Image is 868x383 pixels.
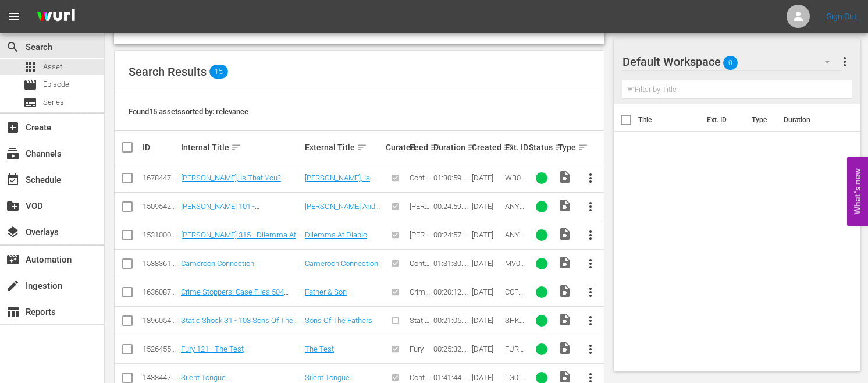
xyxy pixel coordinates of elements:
div: Created [472,140,501,154]
button: more_vert [577,250,604,278]
span: Fury [410,345,424,353]
button: more_vert [838,48,852,76]
span: more_vert [584,342,597,356]
span: Episode [43,79,69,90]
span: ANY101F [505,202,524,219]
span: Asset [23,60,37,74]
span: Video [558,227,572,241]
span: Video [558,198,572,212]
div: Status [529,140,554,154]
span: sort [554,142,565,153]
span: Video [558,170,572,184]
span: Found 15 assets sorted by: relevance [129,107,248,116]
a: [PERSON_NAME], Is That You? [181,173,281,182]
span: Search [6,40,20,54]
div: 189605416 [143,316,177,325]
div: 00:20:12.011 [433,288,468,296]
div: [DATE] [472,259,501,268]
span: Ingestion [6,279,20,293]
div: 00:24:57.727 [433,230,468,239]
span: Static Shock S1 [410,316,430,342]
a: Cameroon Connection [181,259,254,268]
a: Static Shock S1 - 108 Sons Of The Fathers [181,316,298,334]
div: 150954240 [143,202,177,211]
img: ans4CAIJ8jUAAAAAAAAAAAAAAAAAAAAAAAAgQb4GAAAAAAAAAAAAAAAAAAAAAAAAJMjXAAAAAAAAAAAAAAAAAAAAAAAAgAT5G... [28,3,84,30]
div: ID [143,143,177,152]
div: External Title [305,140,382,154]
a: [PERSON_NAME], Is That You? [305,173,375,191]
div: 00:24:59.832 [433,202,468,211]
div: 01:31:30.819 [433,259,468,268]
span: Schedule [6,173,20,187]
span: Video [558,313,572,327]
a: Silent Tongue [305,373,350,382]
span: Overlays [6,225,20,239]
a: Crime Stoppers: Case Files 504 Father & Son [181,288,289,305]
span: Series [43,97,64,108]
div: 01:30:59.054 [433,173,468,182]
a: Sons Of The Fathers [305,316,372,325]
a: Silent Tongue [181,373,226,382]
span: Automation [6,253,20,267]
span: more_vert [584,314,597,328]
span: ANY315F [505,230,524,248]
span: Crime Stoppers: Case Files [410,288,430,331]
div: 153836152 [143,259,177,268]
span: more_vert [584,257,597,271]
button: more_vert [577,335,604,363]
div: Default Workspace [622,45,841,78]
div: 01:41:44.865 [433,373,468,382]
span: Search Results [129,65,207,79]
div: 153100016 [143,230,177,239]
span: more_vert [584,228,597,242]
span: VOD [6,199,20,213]
span: sort [467,142,478,153]
div: Duration [433,140,468,154]
a: Father & Son [305,288,347,296]
span: CCF504F [505,288,523,305]
div: 143844725 [143,373,177,382]
span: SHK108F [505,316,524,334]
span: Content [410,259,429,276]
span: more_vert [584,200,597,214]
button: more_vert [577,307,604,335]
span: sort [430,142,440,153]
span: more_vert [584,171,597,185]
span: WB0336F [505,173,525,191]
span: Asset [43,61,62,73]
span: Channels [6,147,20,161]
span: menu [7,9,21,23]
span: Episode [23,78,37,92]
a: Dilemma At Diablo [305,230,367,239]
th: Title [638,104,700,136]
button: more_vert [577,164,604,192]
div: 00:21:05.030 [433,316,468,325]
div: 152645518 [143,345,177,353]
span: [PERSON_NAME] [410,202,429,228]
span: FUR121F [505,345,524,362]
button: more_vert [577,278,604,306]
a: [PERSON_NAME] And The Brass Collar [305,202,380,219]
div: 163608750 [143,288,177,296]
span: Video [558,256,572,269]
div: [DATE] [472,316,501,325]
span: Content [410,173,429,191]
span: MV0015F [505,259,525,276]
div: 00:25:32.064 [433,345,468,353]
div: [DATE] [472,202,501,211]
span: 15 [209,65,228,79]
th: Type [745,104,777,136]
a: [PERSON_NAME] 101 - [PERSON_NAME] And The Brass Collar [181,202,287,228]
div: [DATE] [472,345,501,353]
a: Sign Out [827,12,857,21]
span: sort [357,142,367,153]
div: Internal Title [181,140,301,154]
button: more_vert [577,193,604,221]
span: Video [558,284,572,298]
a: [PERSON_NAME] 315 - Dilemma At Diablo [181,230,301,248]
div: Curated [386,143,406,152]
span: Video [558,341,572,355]
a: Fury 121 - The Test [181,345,244,353]
span: Create [6,120,20,134]
th: Duration [777,104,846,136]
